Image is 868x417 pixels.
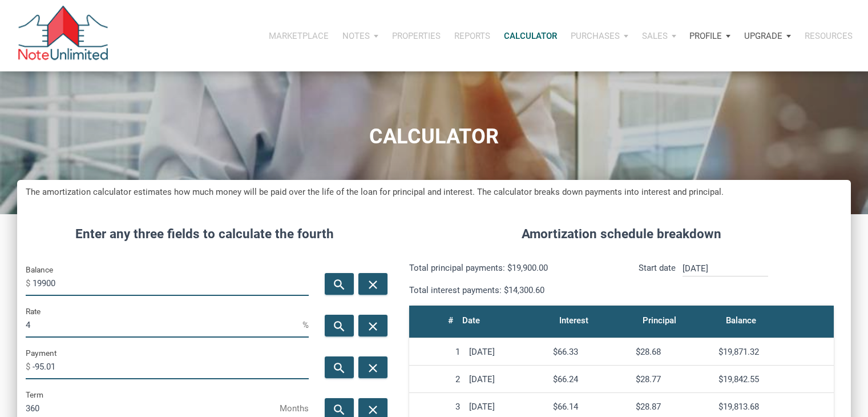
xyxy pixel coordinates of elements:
p: Upgrade [744,31,782,41]
button: Reports [447,19,497,53]
h1: CALCULATOR [9,125,859,149]
img: NoteUnlimited [17,6,109,66]
i: close [366,361,380,375]
span: $ [26,274,33,292]
div: Principal [643,312,676,328]
p: Calculator [504,31,557,41]
div: 2 [414,374,460,384]
p: Properties [392,31,441,41]
label: Balance [26,263,53,276]
p: Reports [454,31,490,41]
i: search [333,319,346,334]
label: Term [26,388,43,402]
div: $28.87 [636,402,709,412]
button: Resources [798,19,859,53]
button: Profile [683,19,737,53]
div: $66.24 [553,374,627,384]
button: close [358,356,387,378]
div: [DATE] [469,374,544,384]
i: search [333,403,346,417]
button: Properties [385,19,447,53]
input: Rate [26,312,302,338]
div: $28.68 [636,347,709,357]
input: Balance [33,270,309,296]
div: $28.77 [636,374,709,384]
div: Interest [559,312,588,328]
button: search [325,315,354,336]
span: % [302,316,309,334]
a: Calculator [497,19,564,53]
p: Marketplace [269,31,329,41]
div: # [448,312,453,328]
i: search [333,278,346,292]
span: $ [26,358,33,376]
p: Resources [805,31,853,41]
div: $19,813.68 [718,402,829,412]
div: $19,842.55 [718,374,829,384]
div: 1 [414,347,460,357]
h5: The amortization calculator estimates how much money will be paid over the life of the loan for p... [26,186,842,199]
div: $66.33 [553,347,627,357]
p: Profile [689,31,722,41]
i: search [333,361,346,375]
button: close [358,315,387,336]
button: Upgrade [737,19,798,53]
div: [DATE] [469,402,544,412]
i: close [366,403,380,417]
label: Rate [26,304,41,318]
h4: Amortization schedule breakdown [401,224,842,244]
button: close [358,273,387,295]
i: close [366,319,380,334]
h4: Enter any three fields to calculate the fourth [26,224,383,244]
input: Payment [33,354,309,379]
button: search [325,273,354,295]
div: [DATE] [469,347,544,357]
div: 3 [414,402,460,412]
i: close [366,278,380,292]
p: Total interest payments: $14,300.60 [409,283,613,297]
label: Payment [26,346,56,360]
p: Total principal payments: $19,900.00 [409,261,613,275]
div: Date [462,312,480,328]
div: $66.14 [553,402,627,412]
div: Balance [726,312,756,328]
button: search [325,356,354,378]
div: $19,871.32 [718,347,829,357]
p: Start date [639,261,676,297]
button: Marketplace [262,19,336,53]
